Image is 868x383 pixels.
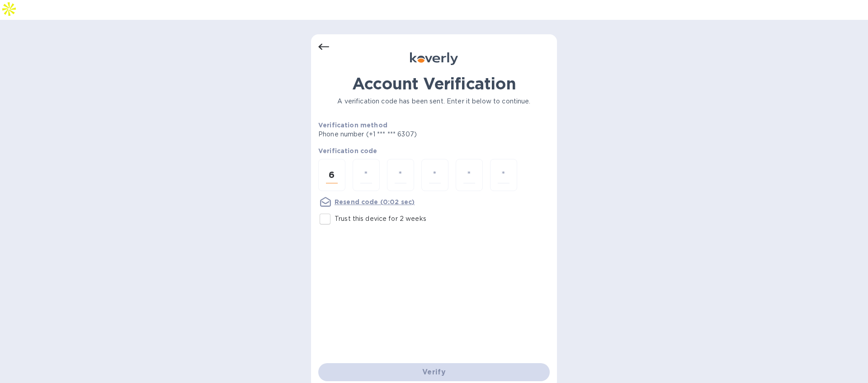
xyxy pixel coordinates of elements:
b: Verification method [318,121,387,129]
p: A verification code has been sent. Enter it below to continue. [318,97,550,106]
p: Trust this device for 2 weeks [335,214,426,224]
h1: Account Verification [318,74,550,93]
p: Phone number (+1 *** *** 6307) [318,130,486,139]
u: Resend code (0:02 sec) [335,198,415,206]
p: Verification code [318,146,550,155]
